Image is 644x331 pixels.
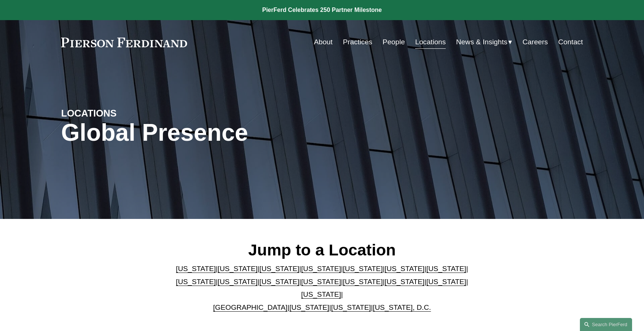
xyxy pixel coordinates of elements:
[426,278,466,286] a: [US_STATE]
[415,35,446,49] a: Locations
[289,303,329,311] a: [US_STATE]
[176,278,216,286] a: [US_STATE]
[383,35,405,49] a: People
[170,262,474,314] p: | | | | | | | | | | | | | | | | | |
[580,318,632,331] a: Search this site
[61,119,409,146] h1: Global Presence
[456,36,508,49] span: News & Insights
[426,265,466,273] a: [US_STATE]
[385,278,424,286] a: [US_STATE]
[343,265,383,273] a: [US_STATE]
[218,278,258,286] a: [US_STATE]
[218,265,258,273] a: [US_STATE]
[301,290,341,298] a: [US_STATE]
[301,278,341,286] a: [US_STATE]
[558,35,583,49] a: Contact
[523,35,548,49] a: Careers
[385,265,424,273] a: [US_STATE]
[170,240,474,260] h2: Jump to a Location
[259,265,299,273] a: [US_STATE]
[314,35,332,49] a: About
[343,35,372,49] a: Practices
[456,35,512,49] a: folder dropdown
[259,278,299,286] a: [US_STATE]
[373,303,431,311] a: [US_STATE], D.C.
[343,278,383,286] a: [US_STATE]
[301,265,341,273] a: [US_STATE]
[213,303,288,311] a: [GEOGRAPHIC_DATA]
[331,303,371,311] a: [US_STATE]
[61,107,192,119] h4: LOCATIONS
[176,265,216,273] a: [US_STATE]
